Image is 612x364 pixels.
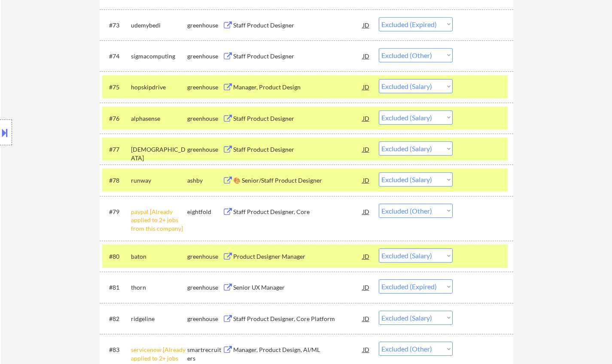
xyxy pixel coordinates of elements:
div: 🎨 Senior/Staff Product Designer [233,176,363,185]
div: #74 [109,52,124,61]
div: #80 [109,252,124,261]
div: JD [362,311,371,326]
div: Staff Product Designer [233,145,363,154]
div: ridgeline [131,315,187,323]
div: JD [362,141,371,157]
div: Staff Product Designer [233,21,363,30]
div: Staff Product Designer, Core Platform [233,315,363,323]
div: Product Designer Manager [233,252,363,261]
div: JD [362,342,371,357]
div: [DEMOGRAPHIC_DATA] [131,145,187,162]
div: Manager, Product Design, AI/ML [233,346,363,354]
div: greenhouse [187,283,222,292]
div: JD [362,279,371,295]
div: Staff Product Designer [233,114,363,123]
div: JD [362,204,371,219]
div: Staff Product Designer, Core [233,208,363,216]
div: thorn [131,283,187,292]
div: alphasense [131,114,187,123]
div: baton [131,252,187,261]
div: JD [362,48,371,64]
div: greenhouse [187,114,222,123]
div: Senior UX Manager [233,283,363,292]
div: #81 [109,283,124,292]
div: JD [362,110,371,126]
div: sigmacomputing [131,52,187,61]
div: #82 [109,315,124,323]
div: JD [362,172,371,188]
div: udemybedi [131,21,187,30]
div: Staff Product Designer [233,52,363,61]
div: greenhouse [187,83,222,92]
div: #83 [109,346,124,354]
div: hopskipdrive [131,83,187,92]
div: greenhouse [187,145,222,154]
div: paypal [Already applied to 2+ jobs from this company] [131,208,187,233]
div: JD [362,17,371,33]
div: Manager, Product Design [233,83,363,92]
div: eightfold [187,208,222,216]
div: smartrecruiters [187,346,222,362]
div: greenhouse [187,52,222,61]
div: greenhouse [187,315,222,323]
div: greenhouse [187,252,222,261]
div: #73 [109,21,124,30]
div: greenhouse [187,21,222,30]
div: JD [362,248,371,264]
div: JD [362,79,371,95]
div: runway [131,176,187,185]
div: ashby [187,176,222,185]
